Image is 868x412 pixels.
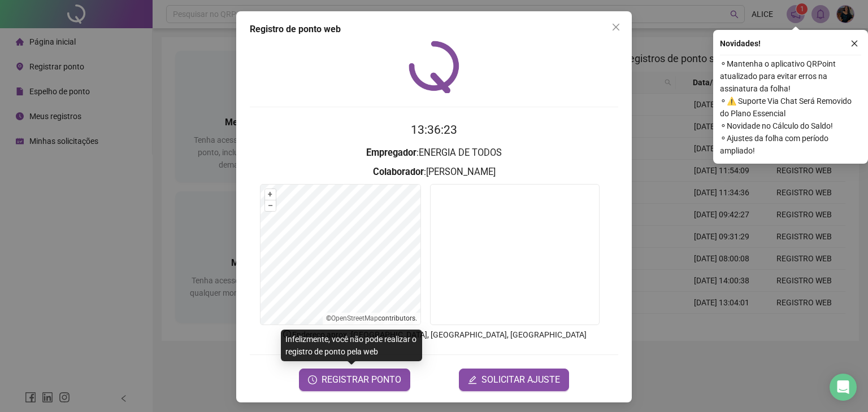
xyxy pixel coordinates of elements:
a: OpenStreetMap [331,314,378,322]
img: QRPoint [409,41,459,93]
button: editSOLICITAR AJUSTE [459,369,569,391]
div: Infelizmente, você não pode realizar o registro de ponto pela web [281,330,422,361]
button: – [265,200,276,211]
div: Registro de ponto web [250,23,618,36]
span: SOLICITAR AJUSTE [481,373,560,387]
span: REGISTRAR PONTO [322,373,401,387]
span: ⚬ Mantenha o aplicativo QRPoint atualizado para evitar erros na assinatura da folha! [720,58,861,95]
span: Novidades ! [720,37,761,50]
time: 13:36:23 [411,123,457,137]
li: © contributors. [326,314,417,322]
div: Open Intercom Messenger [830,374,857,401]
span: ⚬ Novidade no Cálculo do Saldo! [720,120,861,132]
h3: : [PERSON_NAME] [250,165,618,179]
span: close [850,40,858,47]
p: Endereço aprox. : [GEOGRAPHIC_DATA], [GEOGRAPHIC_DATA], [GEOGRAPHIC_DATA] [250,328,618,341]
span: ⚬ Ajustes da folha com período ampliado! [720,132,861,157]
span: edit [468,375,477,384]
span: ⚬ ⚠️ Suporte Via Chat Será Removido do Plano Essencial [720,95,861,120]
h3: : ENERGIA DE TODOS [250,146,618,160]
button: Close [607,18,625,36]
span: close [611,23,620,32]
button: + [265,189,276,200]
strong: Empregador [366,147,416,158]
span: clock-circle [308,375,317,384]
strong: Colaborador [373,166,424,177]
button: REGISTRAR PONTO [299,369,410,391]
